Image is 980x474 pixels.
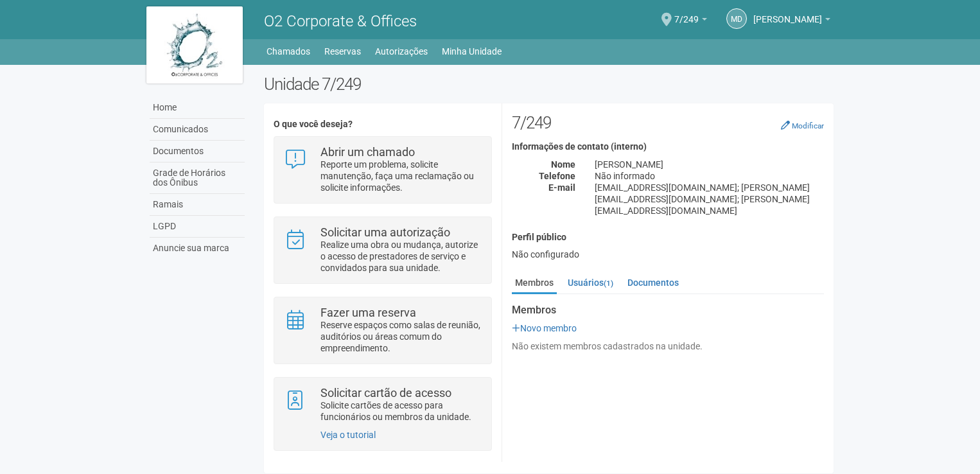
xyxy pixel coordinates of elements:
p: Reserve espaços como salas de reunião, auditórios ou áreas comum do empreendimento. [320,319,482,354]
a: Anuncie sua marca [150,238,245,259]
img: logo.jpg [146,6,243,83]
a: Usuários(1) [564,273,617,292]
a: Abrir um chamado Reporte um problema, solicite manutenção, faça uma reclamação ou solicite inform... [284,146,481,193]
div: [PERSON_NAME] [585,159,834,170]
a: Autorizações [375,42,428,60]
strong: Membros [512,304,824,316]
small: Modificar [792,121,824,130]
a: Veja o tutorial [320,430,376,440]
a: Ramais [150,194,245,216]
a: LGPD [150,216,245,238]
small: (1) [604,279,613,288]
strong: E-mail [548,182,575,193]
a: Novo membro [512,323,577,333]
h2: Unidade 7/249 [264,75,834,94]
strong: Solicitar uma autorização [320,225,450,239]
a: Md [726,8,747,29]
span: O2 Corporate & Offices [264,12,417,30]
div: Não existem membros cadastrados na unidade. [512,340,824,352]
a: Solicitar uma autorização Realize uma obra ou mudança, autorize o acesso de prestadores de serviç... [284,227,481,274]
strong: Abrir um chamado [320,145,415,159]
a: Membros [512,273,557,294]
span: 7/249 [674,2,699,24]
a: [PERSON_NAME] [753,16,830,26]
a: Documentos [624,273,682,292]
a: Reservas [324,42,361,60]
a: Chamados [267,42,310,60]
div: Não informado [585,170,834,182]
h4: Informações de contato (interno) [512,142,824,152]
strong: Solicitar cartão de acesso [320,386,451,399]
p: Realize uma obra ou mudança, autorize o acesso de prestadores de serviço e convidados para sua un... [320,239,482,274]
strong: Nome [551,159,575,170]
a: Solicitar cartão de acesso Solicite cartões de acesso para funcionários ou membros da unidade. [284,387,481,423]
h4: O que você deseja? [274,119,491,129]
div: Não configurado [512,249,824,260]
p: Solicite cartões de acesso para funcionários ou membros da unidade. [320,399,482,423]
a: 7/249 [674,16,707,26]
a: Grade de Horários dos Ônibus [150,162,245,194]
a: Home [150,97,245,119]
a: Modificar [781,120,824,130]
a: Comunicados [150,119,245,141]
h2: 7/249 [512,113,824,132]
strong: Telefone [539,171,575,181]
span: Monica da Graça Pinto Moura [753,2,822,24]
strong: Fazer uma reserva [320,306,416,319]
h4: Perfil público [512,233,824,242]
p: Reporte um problema, solicite manutenção, faça uma reclamação ou solicite informações. [320,159,482,193]
div: [EMAIL_ADDRESS][DOMAIN_NAME]; [PERSON_NAME][EMAIL_ADDRESS][DOMAIN_NAME]; [PERSON_NAME][EMAIL_ADDR... [585,182,834,216]
a: Fazer uma reserva Reserve espaços como salas de reunião, auditórios ou áreas comum do empreendime... [284,307,481,354]
a: Minha Unidade [442,42,502,60]
a: Documentos [150,141,245,162]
